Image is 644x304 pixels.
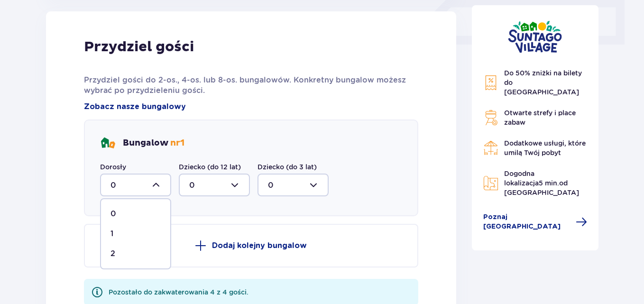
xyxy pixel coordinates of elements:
[109,287,248,297] div: Pozostało do zakwaterowania 4 z 4 gości.
[84,101,186,112] a: Zobacz nasze bungalowy
[483,75,498,91] img: Discount Icon
[508,20,562,53] img: Suntago Village
[123,138,184,149] p: Bungalow
[483,140,498,156] img: Restaurant Icon
[483,175,498,191] img: Map Icon
[504,170,579,196] span: Dogodna lokalizacja od [GEOGRAPHIC_DATA]
[539,179,559,187] span: 5 min.
[84,38,194,56] p: Przydziel gości
[504,139,586,157] span: Dodatkowe usługi, które umilą Twój pobyt
[110,209,116,219] p: 0
[110,249,115,259] p: 2
[483,110,498,125] img: Grill Icon
[110,229,113,239] p: 1
[84,224,418,267] button: Dodaj kolejny bungalow
[212,240,307,251] p: Dodaj kolejny bungalow
[258,162,317,172] label: Dziecko (do 3 lat)
[483,212,588,231] a: Poznaj [GEOGRAPHIC_DATA]
[504,69,582,96] span: Do 50% zniżki na bilety do [GEOGRAPHIC_DATA]
[483,212,570,231] span: Poznaj [GEOGRAPHIC_DATA]
[100,162,126,172] label: Dorosły
[84,75,418,96] p: Przydziel gości do 2-os., 4-os. lub 8-os. bungalowów. Konkretny bungalow możesz wybrać po przydzi...
[179,162,241,172] label: Dziecko (do 12 lat)
[504,109,576,126] span: Otwarte strefy i place zabaw
[100,136,115,151] img: bungalows Icon
[170,138,184,148] span: nr 1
